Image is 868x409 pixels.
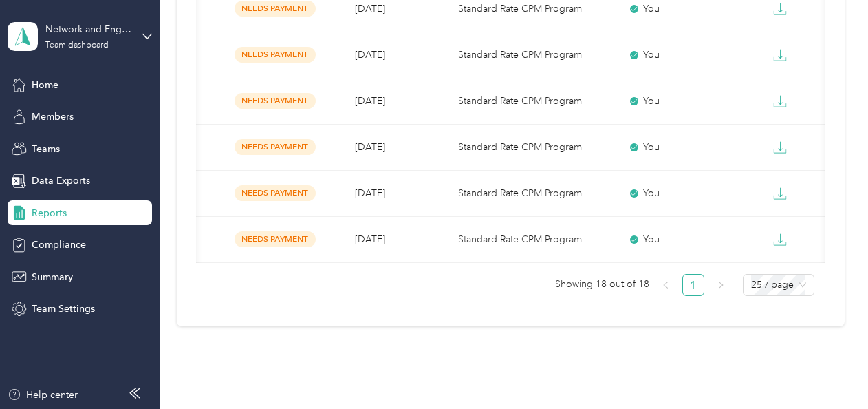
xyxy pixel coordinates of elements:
button: right [710,274,732,296]
span: [DATE] [355,3,385,14]
p: Standard Rate CPM Program [458,140,608,155]
button: Help center [8,388,78,402]
span: Reports [32,206,67,220]
div: Page Size [743,274,814,296]
button: left [655,274,677,296]
div: You [630,186,746,201]
div: You [630,94,746,109]
span: left [662,281,670,289]
span: [DATE] [355,95,385,107]
span: needs payment [235,185,316,201]
span: Compliance [32,238,86,252]
span: needs payment [235,47,316,63]
div: You [630,140,746,155]
div: You [630,232,746,247]
span: Team Settings [32,302,95,316]
p: Standard Rate CPM Program [458,1,608,17]
td: Standard Rate CPM Program [447,217,619,263]
li: Next Page [710,274,732,296]
td: Standard Rate CPM Program [447,171,619,217]
span: needs payment [235,139,316,155]
span: Data Exports [32,174,90,188]
td: Standard Rate CPM Program [447,32,619,78]
span: right [717,281,725,289]
iframe: Everlance-gr Chat Button Frame [791,332,868,409]
span: [DATE] [355,49,385,61]
span: needs payment [235,93,316,109]
span: Teams [32,142,60,156]
span: Home [32,78,58,92]
div: You [630,1,746,17]
li: 1 [682,274,704,296]
span: 25 / page [751,275,806,295]
p: Standard Rate CPM Program [458,48,608,63]
span: [DATE] [355,233,385,245]
td: Standard Rate CPM Program [447,125,619,171]
span: Members [32,109,74,124]
span: [DATE] [355,141,385,153]
p: Standard Rate CPM Program [458,186,608,201]
span: Summary [32,270,73,284]
div: Team dashboard [45,41,109,50]
td: Standard Rate CPM Program [447,78,619,125]
span: needs payment [235,1,316,17]
a: 1 [683,275,704,295]
span: Showing 18 out of 18 [555,274,649,295]
p: Standard Rate CPM Program [458,94,608,109]
span: [DATE] [355,187,385,199]
span: needs payment [235,231,316,247]
div: Network and Engineering [45,22,131,36]
p: Standard Rate CPM Program [458,232,608,247]
li: Previous Page [655,274,677,296]
div: You [630,48,746,63]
